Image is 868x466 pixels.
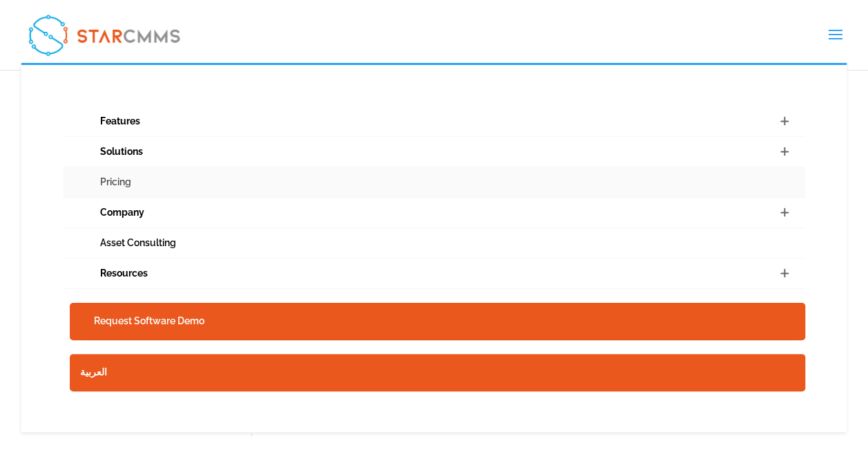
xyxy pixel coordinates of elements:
a: Asset Consulting [63,228,805,259]
a: Pricing [63,167,805,198]
a: Solutions [63,137,805,167]
iframe: Chat Widget [638,317,868,466]
a: Company [63,198,805,228]
a: العربية [70,354,805,391]
a: Features [63,106,805,137]
img: StarCMMS [21,8,186,62]
a: Request Software Demo [84,303,791,340]
a: Resources [63,259,805,289]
